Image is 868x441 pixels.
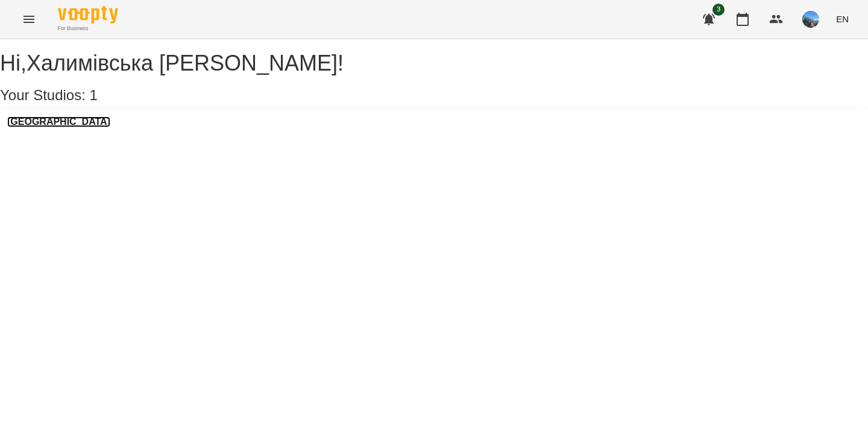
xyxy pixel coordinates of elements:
[831,8,854,30] button: EN
[58,6,118,24] img: Voopty Logo
[836,13,849,25] span: EN
[14,5,43,34] button: Menu
[802,11,819,28] img: a7d4f18d439b15bc62280586adbb99de.jpg
[90,87,98,103] span: 1
[7,116,110,127] a: [GEOGRAPHIC_DATA]
[58,25,118,33] span: For Business
[712,4,725,16] span: 3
